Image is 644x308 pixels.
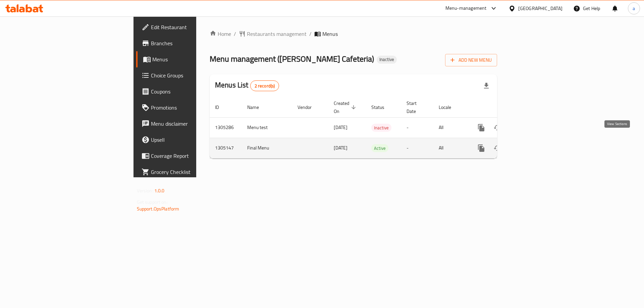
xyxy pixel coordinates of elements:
[473,120,489,136] button: more
[137,198,168,206] span: Get support on:
[215,80,279,91] h2: Menus List
[298,103,320,111] span: Vendor
[151,87,236,96] span: Coupons
[136,83,241,100] a: Coupons
[334,123,347,132] span: [DATE]
[489,120,505,136] button: Change Status
[377,57,397,62] span: Inactive
[309,30,312,38] li: /
[151,168,236,176] span: Grocery Checklist
[518,5,562,12] div: [GEOGRAPHIC_DATA]
[136,132,241,148] a: Upsell
[445,4,487,12] div: Menu-management
[468,97,543,118] th: Actions
[322,30,338,38] span: Menus
[433,138,468,158] td: All
[151,120,236,128] span: Menu disclaimer
[242,117,292,138] td: Menu test
[251,83,279,89] span: 2 record(s)
[473,140,489,156] button: more
[136,67,241,83] a: Choice Groups
[247,30,307,38] span: Restaurants management
[136,100,241,116] a: Promotions
[450,56,492,64] span: Add New Menu
[401,117,433,138] td: -
[136,116,241,132] a: Menu disclaimer
[151,71,236,79] span: Choice Groups
[210,97,543,159] table: enhanced table
[439,103,460,111] span: Locale
[137,204,179,213] a: Support.OpsPlatform
[152,55,236,63] span: Menus
[151,136,236,144] span: Upsell
[136,148,241,164] a: Coverage Report
[242,138,292,158] td: Final Menu
[377,56,397,64] div: Inactive
[239,30,307,38] a: Restaurants management
[151,39,236,47] span: Branches
[407,99,425,115] span: Start Date
[633,5,635,12] span: a
[371,124,391,132] span: Inactive
[371,144,388,152] span: Active
[136,19,241,35] a: Edit Restaurant
[250,80,279,91] div: Total records count
[136,35,241,51] a: Branches
[137,186,153,195] span: Version:
[433,117,468,138] td: All
[210,30,497,38] nav: breadcrumb
[371,103,393,111] span: Status
[151,152,236,160] span: Coverage Report
[215,103,228,111] span: ID
[247,103,268,111] span: Name
[478,78,494,94] div: Export file
[154,186,165,195] span: 1.0.0
[151,23,236,31] span: Edit Restaurant
[334,99,358,115] span: Created On
[445,54,497,66] button: Add New Menu
[151,104,236,112] span: Promotions
[401,138,433,158] td: -
[136,51,241,67] a: Menus
[334,143,347,152] span: [DATE]
[136,164,241,180] a: Grocery Checklist
[210,51,374,66] span: Menu management ( [PERSON_NAME] Cafeteria )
